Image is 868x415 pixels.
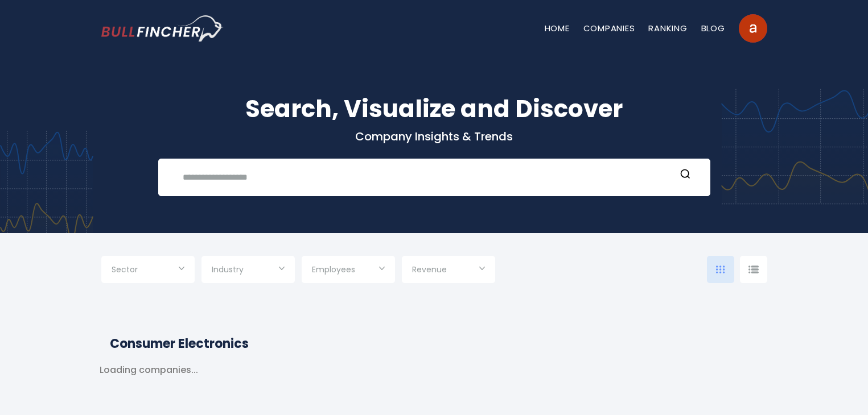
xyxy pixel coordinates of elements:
span: Industry [212,264,244,275]
a: Blog [701,22,725,34]
span: Sector [112,264,138,275]
a: Companies [583,22,635,34]
input: Selection [312,260,385,281]
input: Selection [212,260,285,281]
span: Employees [312,264,355,275]
h2: Consumer Electronics [110,334,759,353]
p: Company Insights & Trends [101,129,767,144]
img: icon-comp-grid.svg [716,265,725,273]
span: Revenue [412,264,447,275]
input: Selection [412,260,485,281]
input: Selection [112,260,184,281]
a: Go to homepage [101,15,224,42]
h1: Search, Visualize and Discover [101,91,767,127]
a: Home [545,22,570,34]
button: Search [678,168,693,183]
a: Ranking [648,22,687,34]
img: icon-comp-list-view.svg [748,265,759,273]
img: bullfincher logo [101,15,224,42]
